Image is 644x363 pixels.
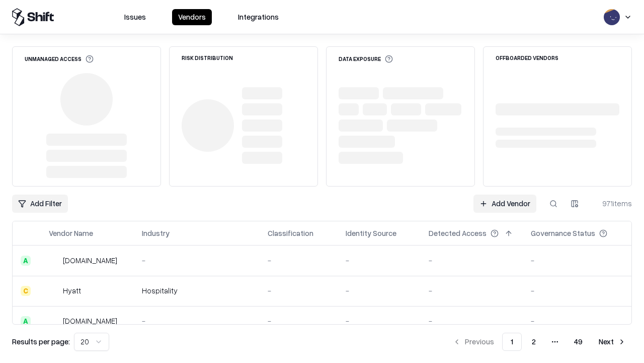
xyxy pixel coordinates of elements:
div: - [142,255,252,266]
img: Hyatt [49,286,59,296]
div: Detected Access [429,228,487,238]
div: A [21,316,31,326]
div: Unmanaged Access [25,55,94,63]
div: - [268,285,330,296]
button: Integrations [232,9,285,25]
div: Vendor Name [49,228,93,238]
div: Offboarded Vendors [496,55,558,60]
div: Governance Status [531,228,595,238]
div: - [531,255,623,266]
button: Issues [118,9,152,25]
div: - [346,255,413,266]
button: Next [593,333,632,351]
div: - [429,285,515,296]
div: C [21,286,31,296]
nav: pagination [447,333,632,351]
div: - [531,285,623,296]
div: - [429,255,515,266]
div: A [21,256,31,266]
p: Results per page: [12,336,70,347]
div: - [531,316,623,326]
a: Add Vendor [473,195,536,213]
div: - [346,285,413,296]
img: primesec.co.il [49,316,59,326]
button: 2 [524,333,544,351]
div: - [429,316,515,326]
div: - [346,316,413,326]
div: - [268,316,330,326]
div: Industry [142,228,170,238]
div: [DOMAIN_NAME] [63,255,117,266]
button: Vendors [172,9,212,25]
button: 49 [566,333,591,351]
div: 971 items [592,198,632,209]
div: Classification [268,228,313,238]
button: Add Filter [12,195,68,213]
div: Hyatt [63,285,81,296]
div: - [142,316,252,326]
img: intrado.com [49,256,59,266]
div: Risk Distribution [182,55,233,60]
div: Hospitality [142,285,252,296]
button: 1 [502,333,522,351]
div: Identity Source [346,228,396,238]
div: [DOMAIN_NAME] [63,316,117,326]
div: - [268,255,330,266]
div: Data Exposure [339,55,393,63]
